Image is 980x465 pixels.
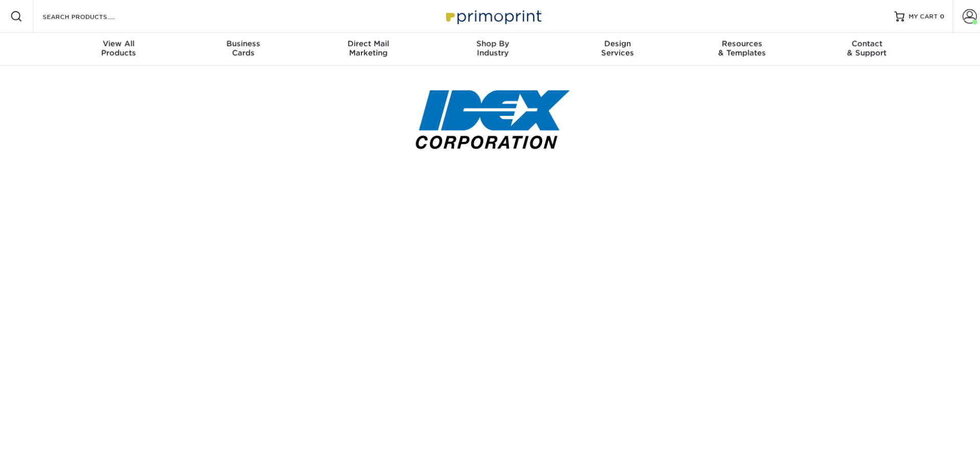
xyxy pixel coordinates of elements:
a: Resources& Templates [676,33,800,65]
span: 0 [935,13,939,20]
span: View All [56,39,180,48]
input: SEARCH PRODUCTS..... [41,10,141,22]
div: Services [552,39,676,57]
a: Shop ByIndustry [428,33,552,65]
a: BusinessCards [180,33,304,65]
div: Industry [428,39,552,57]
div: & Support [800,39,924,57]
a: Direct MailMarketing [304,33,428,65]
span: Direct Mail [304,39,428,48]
span: Design [552,39,676,48]
div: & Templates [676,39,800,57]
img: IDEXCorp [413,90,567,148]
span: Resources [676,39,800,48]
div: Cards [180,39,304,57]
a: View AllProducts [56,33,180,65]
span: Shop By [428,39,552,48]
span: Business [180,39,304,48]
div: Products [56,39,180,57]
img: Primoprint [439,5,541,27]
a: DesignServices [552,33,676,65]
a: Contact& Support [800,33,924,65]
span: Contact [800,39,924,48]
div: Marketing [304,39,428,57]
span: MY CART [903,12,933,21]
